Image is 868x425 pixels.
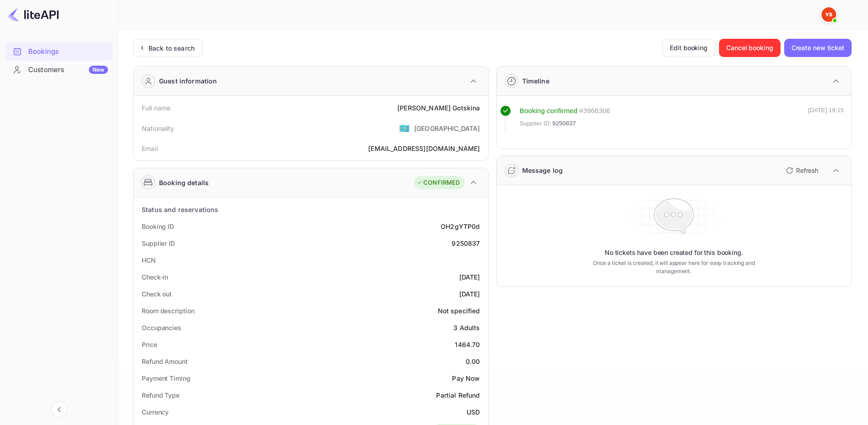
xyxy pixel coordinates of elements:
div: Back to search [149,43,195,53]
div: [EMAIL_ADDRESS][DOMAIN_NAME] [368,144,480,153]
div: Supplier ID [142,238,175,248]
div: Room description [142,306,194,316]
div: Status and reservations [142,205,218,214]
a: Bookings [5,43,113,60]
div: Currency [142,407,169,417]
div: Booking confirmed [520,106,578,116]
img: Yandex Support [822,7,836,22]
div: Guest information [159,76,217,86]
span: Supplier ID: [520,119,552,128]
div: USD [467,407,480,417]
div: Price [142,340,157,349]
div: Pay Now [452,373,480,383]
p: Refresh [796,166,818,175]
a: CustomersNew [5,61,113,78]
div: Bookings [28,47,108,57]
div: 0.00 [466,357,480,366]
div: [DATE] [459,289,480,299]
div: Refund Amount [142,357,188,366]
div: Nationality [142,124,175,133]
div: Booking details [159,178,209,187]
div: 1464.70 [455,340,480,349]
div: Not specified [438,306,480,316]
button: Cancel booking [719,39,781,57]
div: Bookings [5,43,113,61]
div: Message log [522,166,563,175]
div: Refund Type [142,390,180,400]
div: HCN [142,255,156,265]
div: Check-in [142,272,168,282]
div: [PERSON_NAME] Gotskina [397,103,480,113]
div: 9250837 [452,238,480,248]
span: United States [399,120,410,136]
p: Once a ticket is created, it will appear here for easy tracking and management. [578,259,769,275]
span: 9250837 [552,119,576,128]
button: Create new ticket [784,39,852,57]
div: Occupancies [142,323,181,332]
div: Customers [28,65,108,75]
div: Partial Refund [436,390,480,400]
div: [GEOGRAPHIC_DATA] [414,124,480,133]
div: [DATE] [459,272,480,282]
div: # 3966306 [579,106,610,116]
div: CONFIRMED [416,178,460,187]
div: 3 Adults [453,323,480,332]
p: No tickets have been created for this booking. [605,248,743,257]
div: Check out [142,289,172,299]
div: CustomersNew [5,61,113,79]
div: Full name [142,103,170,113]
div: Timeline [522,76,550,86]
button: Edit booking [662,39,715,57]
div: Booking ID [142,222,174,231]
div: New [89,66,108,74]
img: LiteAPI logo [7,7,59,22]
div: [DATE] 19:15 [808,106,844,132]
div: Payment Timing [142,373,190,383]
div: Email [142,144,158,153]
button: Collapse navigation [51,401,67,418]
button: Refresh [781,163,822,178]
div: OH2gYTP0d [441,222,480,231]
